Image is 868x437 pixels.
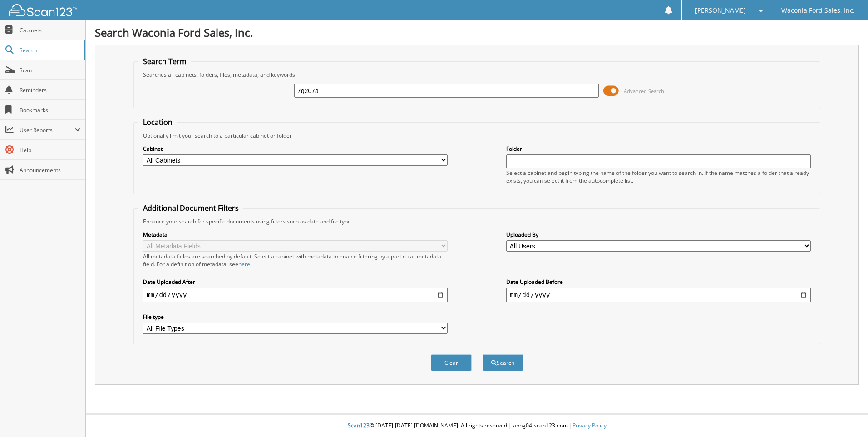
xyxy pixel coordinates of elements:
[348,422,370,429] span: Scan123
[20,146,81,154] span: Help
[138,132,815,139] div: Optionally limit your search to a particular cabinet or folder
[138,56,191,66] legend: Search Term
[138,218,815,225] div: Enhance your search for specific documents using filters such as date and file type.
[143,145,448,153] label: Cabinet
[143,288,448,302] input: start
[138,203,243,213] legend: Additional Document Filters
[9,4,77,16] img: scan123-logo-white.svg
[624,88,664,94] span: Advanced Search
[143,313,448,321] label: File type
[506,231,811,238] label: Uploaded By
[483,354,523,371] button: Search
[572,422,607,429] a: Privacy Policy
[431,354,472,371] button: Clear
[781,8,855,13] span: Waconia Ford Sales, Inc.
[20,66,81,74] span: Scan
[95,25,859,40] h1: Search Waconia Ford Sales, Inc.
[20,126,74,134] span: User Reports
[823,393,868,437] iframe: Chat Widget
[143,253,448,268] div: All metadata fields are searched by default. Select a cabinet with metadata to enable filtering b...
[695,8,746,13] span: [PERSON_NAME]
[506,278,811,286] label: Date Uploaded Before
[506,288,811,302] input: end
[20,26,81,34] span: Cabinets
[86,415,868,437] div: © [DATE]-[DATE] [DOMAIN_NAME]. All rights reserved | appg04-scan123-com |
[143,278,448,286] label: Date Uploaded After
[506,169,811,184] div: Select a cabinet and begin typing the name of the folder you want to search in. If the name match...
[238,260,250,268] a: here
[20,166,81,174] span: Announcements
[138,117,177,127] legend: Location
[506,145,811,153] label: Folder
[20,86,81,94] span: Reminders
[138,71,815,79] div: Searches all cabinets, folders, files, metadata, and keywords
[143,231,448,238] label: Metadata
[20,46,79,54] span: Search
[20,106,81,114] span: Bookmarks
